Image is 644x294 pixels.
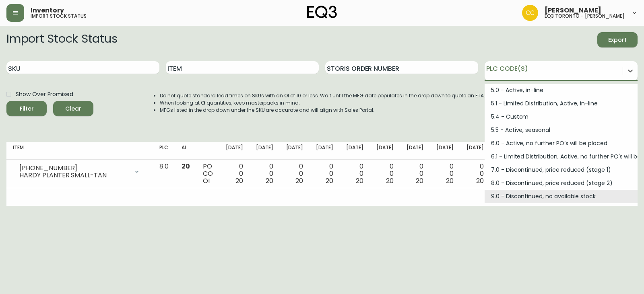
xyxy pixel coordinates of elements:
div: 0 0 [346,163,363,185]
div: 6.0 - Active, no further PO’s will be placed [485,137,638,150]
span: 20 [326,176,333,185]
div: PO CO [203,163,213,185]
li: Do not quote standard lead times on SKUs with an OI of 10 or less. Wait until the MFG date popula... [160,92,485,99]
span: 20 [182,162,190,171]
span: Clear [60,104,87,114]
th: [DATE] [400,142,430,160]
div: [PHONE_NUMBER]HARDY PLANTER SMALL-TAN [13,163,147,181]
div: 5.4 - Custom [485,110,638,123]
button: Clear [53,101,93,116]
div: 0 0 [466,163,484,185]
th: [DATE] [280,142,310,160]
img: ec7176bad513007d25397993f68ebbfb [522,5,538,21]
span: [PERSON_NAME] [545,7,601,14]
h2: Import Stock Status [6,32,117,47]
span: 20 [446,176,454,185]
div: [PHONE_NUMBER] [19,164,129,172]
li: When looking at OI quantities, keep masterpacks in mind. [160,99,485,107]
button: Filter [6,101,47,116]
div: 9.0 - Discontinued, no available stock [485,190,638,203]
span: Inventory [31,7,64,14]
span: 20 [416,176,423,185]
th: [DATE] [250,142,280,160]
th: [DATE] [340,142,370,160]
div: 5.5 - Active, seasonal [485,123,638,137]
div: 5.0 - Active, in-line [485,84,638,97]
td: 8.0 [153,160,175,188]
div: 0 0 [436,163,454,185]
div: 7.0 - Discontinued, price reduced (stage 1) [485,163,638,177]
div: HARDY PLANTER SMALL-TAN [19,172,129,179]
span: OI [203,176,210,185]
span: Show Over Promised [16,90,73,99]
h5: import stock status [31,14,87,19]
th: [DATE] [310,142,340,160]
span: Export [604,35,631,45]
th: [DATE] [430,142,460,160]
div: 0 0 [376,163,394,185]
div: 0 0 [226,163,243,185]
div: 0 0 [256,163,273,185]
span: 20 [356,176,363,185]
th: AI [175,142,196,160]
th: PLC [153,142,175,160]
div: 0 0 [286,163,303,185]
span: 20 [295,176,303,185]
div: Filter [20,104,34,114]
span: 20 [266,176,273,185]
div: 8.0 - Discontinued, price reduced (stage 2) [485,177,638,190]
div: 0 0 [407,163,424,185]
li: MFGs listed in the drop down under the SKU are accurate and will align with Sales Portal. [160,107,485,114]
img: logo [307,6,337,19]
button: Export [597,32,638,47]
div: 6.1 - Limited Distribution, Active, no further PO's will be placed [485,150,638,163]
span: 20 [235,176,243,185]
th: [DATE] [219,142,250,160]
span: 20 [476,176,484,185]
h5: eq3 toronto - [PERSON_NAME] [545,14,625,19]
th: [DATE] [460,142,490,160]
th: [DATE] [370,142,400,160]
th: Item [6,142,153,160]
div: 5.1 - Limited Distribution, Active, in-line [485,97,638,110]
div: 0 0 [316,163,333,185]
span: 20 [386,176,394,185]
